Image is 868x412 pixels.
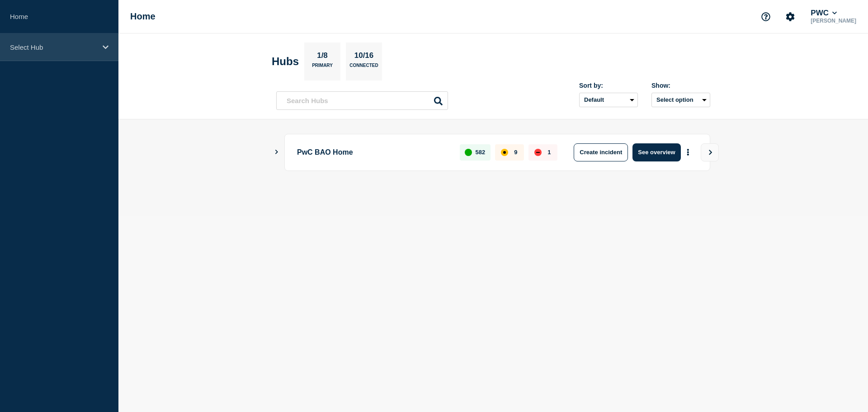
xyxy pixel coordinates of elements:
button: PWC [809,9,839,18]
p: Select Hub [10,43,97,51]
input: Search Hubs [276,91,448,110]
button: Account settings [781,7,800,26]
div: down [534,149,542,156]
div: Sort by: [579,82,638,89]
p: Connected [349,63,378,72]
p: 10/16 [351,51,377,63]
p: 1 [547,149,551,156]
p: PwC BAO Home [297,143,449,161]
p: [PERSON_NAME] [809,18,858,24]
p: Primary [312,63,333,72]
p: 582 [476,149,486,156]
button: See overview [632,143,680,161]
button: More actions [682,144,694,161]
div: up [465,149,472,156]
div: Show: [651,82,710,89]
button: Show Connected Hubs [274,149,279,156]
button: Select option [651,93,710,107]
p: 1/8 [314,51,331,63]
button: Create incident [574,143,628,161]
button: Support [756,7,775,26]
select: Sort by [579,93,638,107]
p: 9 [514,149,517,156]
button: View [701,143,719,161]
h2: Hubs [272,55,299,68]
div: affected [501,149,508,156]
h1: Home [130,11,156,22]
